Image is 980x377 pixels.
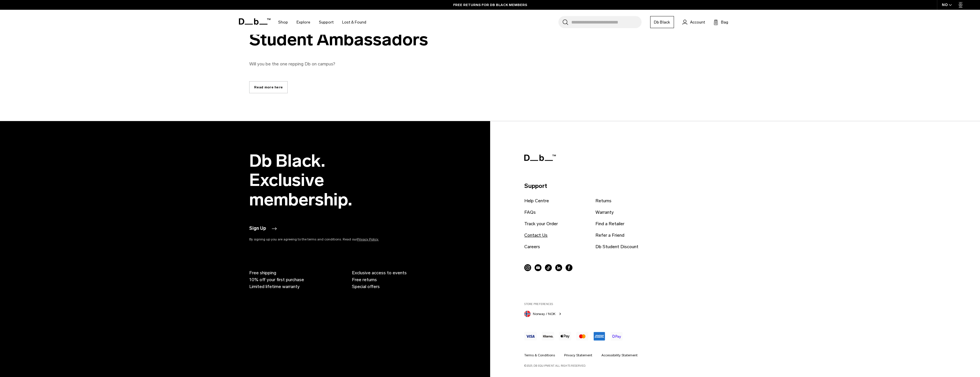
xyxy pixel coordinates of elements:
[249,81,288,93] a: Read more here
[319,12,334,32] a: Support
[274,10,371,35] nav: Main Navigation
[595,232,624,239] a: Refer a Friend
[357,237,379,241] a: Privacy Policy.
[683,19,705,26] a: Account
[453,2,527,7] a: FREE RETURNS FOR DB BLACK MEMBERS
[524,209,536,216] a: FAQs
[690,19,705,25] span: Account
[524,220,558,227] a: Track your Order
[249,283,300,290] span: Limited lifetime warranty
[249,276,304,283] span: 10% off your first purchase
[249,237,404,242] p: By signing up you are agreeing to the terms and conditions. Read our
[524,302,725,306] label: Store Preferences
[352,276,377,283] span: Free returns
[714,19,728,26] button: Bag
[524,310,562,317] button: Norway Norway / NOK
[595,209,614,216] a: Warranty
[352,283,380,290] span: Special offers
[249,269,276,276] span: Free shipping
[650,16,674,28] a: Db Black
[524,243,540,250] a: Careers
[595,197,611,204] a: Returns
[524,311,531,317] img: Norway
[249,151,404,209] h2: Db Black. Exclusive membership.
[342,12,366,32] a: Lost & Found
[524,353,555,358] a: Terms & Conditions
[524,197,549,204] a: Help Centre
[524,181,725,191] p: Support
[721,19,728,25] span: Bag
[601,353,638,358] a: Accessibility Statement
[249,11,507,49] div: We are also looking for Db Student Ambassadors
[533,311,556,316] span: Norway / NOK
[595,243,638,250] a: Db Student Discount
[524,362,725,368] p: ©2025, Db Equipment. All rights reserved.
[249,225,278,232] button: Sign Up
[352,269,407,276] span: Exclusive access to events
[564,353,592,358] a: Privacy Statement
[249,61,507,67] p: Will you be the one repping Db on campus?
[278,12,288,32] a: Shop
[595,220,624,227] a: Find a Retailer
[524,232,548,239] a: Contact Us
[297,12,310,32] a: Explore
